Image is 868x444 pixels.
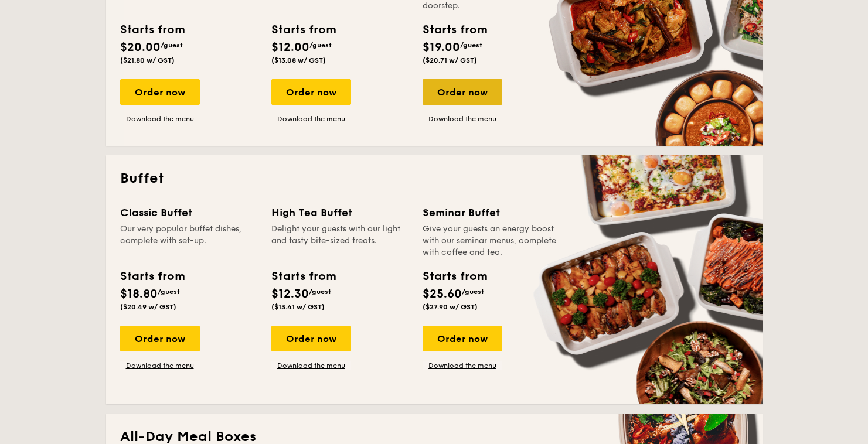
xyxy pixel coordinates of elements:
span: $18.80 [120,287,158,301]
a: Download the menu [271,361,351,370]
a: Download the menu [423,114,502,124]
div: Starts from [120,268,184,285]
span: ($20.71 w/ GST) [423,56,477,64]
div: Order now [271,326,351,351]
span: ($13.08 w/ GST) [271,56,326,64]
span: ($27.90 w/ GST) [423,303,478,311]
a: Download the menu [423,361,502,370]
div: Starts from [423,21,486,39]
span: /guest [309,41,332,49]
div: Order now [271,79,351,105]
a: Download the menu [271,114,351,124]
a: Download the menu [120,114,200,124]
span: /guest [462,288,484,296]
div: Starts from [423,268,486,285]
h2: Buffet [120,169,748,188]
div: Our very popular buffet dishes, complete with set-up. [120,223,257,258]
div: Order now [120,79,200,105]
span: /guest [158,288,180,296]
span: /guest [460,41,482,49]
div: Order now [120,326,200,351]
span: $12.30 [271,287,309,301]
div: High Tea Buffet [271,204,409,221]
span: /guest [309,288,331,296]
span: $20.00 [120,40,161,54]
div: Starts from [120,21,184,39]
div: Order now [423,326,502,351]
div: Delight your guests with our light and tasty bite-sized treats. [271,223,409,258]
div: Starts from [271,21,335,39]
span: ($13.41 w/ GST) [271,303,325,311]
span: ($20.49 w/ GST) [120,303,176,311]
span: $25.60 [423,287,462,301]
span: ($21.80 w/ GST) [120,56,175,64]
span: /guest [161,41,183,49]
div: Give your guests an energy boost with our seminar menus, complete with coffee and tea. [423,223,560,258]
span: $12.00 [271,40,309,54]
div: Seminar Buffet [423,204,560,221]
div: Classic Buffet [120,204,257,221]
div: Starts from [271,268,335,285]
a: Download the menu [120,361,200,370]
span: $19.00 [423,40,460,54]
div: Order now [423,79,502,105]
